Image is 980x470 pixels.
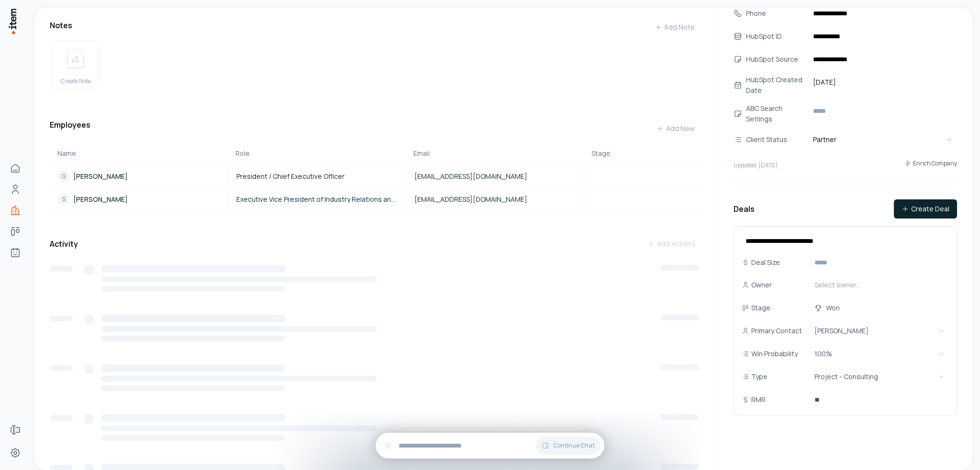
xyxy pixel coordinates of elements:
div: Stage [591,149,695,158]
div: Continue Chat [376,433,604,459]
div: HubSpot Source [746,54,807,65]
span: Continue Chat [553,442,595,449]
div: Name [57,149,220,158]
div: G [58,171,69,182]
a: People [6,180,25,199]
div: S [58,194,69,205]
p: RMR [751,395,766,404]
p: Primary Contact [751,326,802,336]
button: Enrich Company [904,155,957,172]
span: President / Chief Executive Officer [236,172,345,181]
a: Forms [6,420,25,439]
h3: Activity [50,238,78,250]
a: Agents [6,243,25,262]
p: [PERSON_NAME] [73,195,128,204]
a: Companies [6,201,25,220]
span: Create Note [61,77,91,85]
img: Item Brain Logo [8,8,17,35]
button: create noteCreate Note [52,41,100,88]
p: Updated: [DATE] [734,162,778,169]
div: Add Note [655,22,695,32]
span: [EMAIL_ADDRESS][DOMAIN_NAME] [414,195,527,204]
div: ABC Search Settings [746,103,807,124]
h3: Notes [50,20,72,31]
img: create note [64,49,87,70]
p: Win Probability [751,349,798,359]
div: HubSpot Created Date [746,75,807,96]
span: Executive Vice President of Industry Relations and Member Value [236,195,398,204]
span: [EMAIL_ADDRESS][DOMAIN_NAME] [414,172,527,181]
h3: Deals [734,203,755,215]
div: Client Status [746,134,807,145]
a: [EMAIL_ADDRESS][DOMAIN_NAME] [407,195,583,204]
p: Deal Size [751,258,780,267]
p: Type [751,372,768,382]
a: President / Chief Executive Officer [229,172,405,181]
a: S[PERSON_NAME] [50,194,227,205]
p: Stage [751,303,770,313]
div: Email [413,149,576,158]
p: [PERSON_NAME] [73,172,128,181]
a: Executive Vice President of Industry Relations and Member Value [229,195,405,204]
a: Deals [6,222,25,241]
button: Continue Chat [536,437,601,455]
a: G[PERSON_NAME] [50,171,227,182]
a: Home [6,159,25,178]
button: Add New [649,119,702,138]
a: [EMAIL_ADDRESS][DOMAIN_NAME] [407,172,583,181]
div: Phone [746,8,807,19]
a: Settings [6,443,25,462]
div: Role [235,149,398,158]
button: [DATE] [809,75,957,90]
button: Create Deal [894,199,957,219]
h3: Employees [50,119,90,138]
div: HubSpot ID [746,31,807,42]
p: Owner [751,280,772,290]
button: Add Note [647,18,702,37]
